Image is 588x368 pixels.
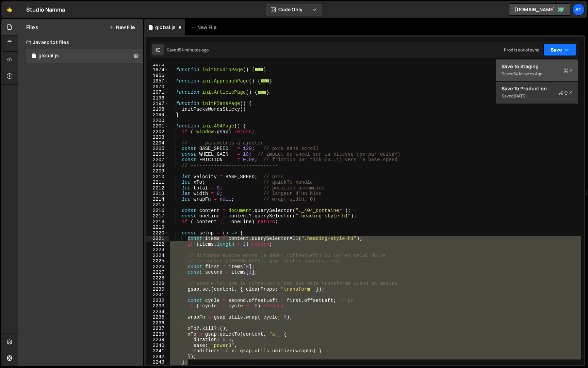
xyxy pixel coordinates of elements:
div: 2242 [146,354,169,360]
div: 2225 [146,258,169,264]
div: 2241 [146,348,169,354]
div: 2202 [146,129,169,135]
span: 1 [32,54,36,59]
div: 2219 [146,225,169,230]
h2: Files [26,24,38,31]
div: 2071 [146,90,169,95]
div: 2233 [146,303,169,309]
div: 2236 [146,320,169,326]
div: global.js [155,24,176,31]
div: 2216 [146,208,169,214]
div: 2237 [146,326,169,332]
div: 16482/44667.js [26,49,143,63]
div: 2217 [146,213,169,219]
div: 2201 [146,123,169,129]
button: Save to StagingS Saved54 minutes ago [496,60,578,82]
div: 54 minutes ago [179,47,209,53]
div: 2196 [146,95,169,101]
div: 2198 [146,107,169,112]
div: 2203 [146,135,169,140]
div: 2209 [146,168,169,174]
div: 2232 [146,298,169,304]
div: 2218 [146,219,169,225]
div: 2230 [146,287,169,292]
div: Save to Staging [502,63,572,70]
div: [DATE] [513,93,527,99]
div: 2240 [146,343,169,349]
div: 2212 [146,185,169,191]
div: 2243 [146,359,169,365]
div: 2229 [146,281,169,287]
a: [DOMAIN_NAME] [509,3,570,16]
div: 1874 [146,67,169,73]
div: 2227 [146,270,169,275]
div: New File [191,24,219,31]
div: 2213 [146,191,169,197]
span: ... [255,68,263,72]
div: 1956 [146,73,169,79]
div: 2228 [146,275,169,281]
div: Prod is out of sync [504,47,539,53]
div: 2239 [146,337,169,343]
div: 2222 [146,242,169,247]
div: Saved [502,92,572,100]
div: 2215 [146,202,169,208]
div: 2231 [146,292,169,298]
div: Javascript files [18,35,143,49]
div: Saved [167,47,209,53]
div: 2221 [146,236,169,242]
span: S [564,67,572,74]
div: 2204 [146,140,169,146]
span: ... [258,90,266,94]
div: global.js [38,53,59,59]
div: 2234 [146,309,169,315]
button: Code Only [265,3,323,16]
button: Save [543,44,576,56]
div: 2211 [146,180,169,185]
div: 2214 [146,197,169,202]
div: 2200 [146,118,169,124]
div: 2220 [146,230,169,236]
div: 1873 [146,62,169,67]
div: 54 minutes ago [513,71,542,77]
a: 🤙 [1,1,18,18]
div: 1957 [146,78,169,84]
div: Save to Production [502,85,572,92]
div: Studio Namma [26,5,65,14]
div: 2199 [146,112,169,118]
span: ... [260,79,269,83]
div: 2223 [146,247,169,253]
div: 2238 [146,332,169,337]
div: 2235 [146,315,169,320]
span: S [558,89,572,96]
div: 2205 [146,146,169,152]
div: 2208 [146,163,169,169]
button: New File [109,25,135,30]
div: Saved [502,70,572,78]
button: Save to ProductionS Saved[DATE] [496,82,578,104]
div: 2206 [146,152,169,157]
div: 2224 [146,253,169,259]
div: 2197 [146,101,169,107]
div: 2207 [146,157,169,163]
div: 2210 [146,174,169,180]
div: 2226 [146,264,169,270]
div: 2070 [146,84,169,90]
a: St [572,3,585,16]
